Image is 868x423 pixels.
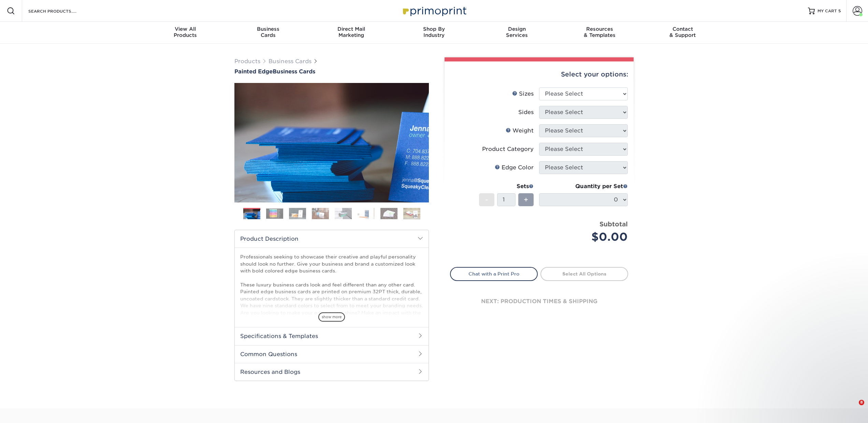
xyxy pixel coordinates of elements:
[859,400,864,405] span: 8
[335,208,352,220] img: Business Cards 05
[479,182,534,191] div: Sets
[544,229,628,245] div: $0.00
[234,68,429,75] a: Painted EdgeBusiness Cards
[558,26,641,38] div: & Templates
[450,267,538,281] a: Chat with a Print Pro
[310,26,393,38] div: Marketing
[235,327,429,345] h2: Specifications & Templates
[485,195,488,205] span: -
[838,9,841,13] span: 5
[524,195,528,205] span: +
[512,90,534,98] div: Sizes
[393,26,476,32] span: Shop By
[243,206,260,223] img: Business Cards 01
[234,58,260,65] a: Products
[318,312,345,322] span: show more
[641,26,724,38] div: & Support
[235,363,429,381] h2: Resources and Blogs
[358,208,375,220] img: Business Cards 06
[227,26,310,38] div: Cards
[393,22,476,44] a: Shop ByIndustry
[599,220,628,228] strong: Subtotal
[540,267,628,281] a: Select All Options
[403,208,420,220] img: Business Cards 08
[482,145,534,153] div: Product Category
[558,22,641,44] a: Resources& Templates
[495,164,534,172] div: Edge Color
[266,208,283,219] img: Business Cards 02
[144,26,227,32] span: View All
[475,26,558,38] div: Services
[845,400,861,416] iframe: Intercom live chat
[234,68,429,75] h1: Business Cards
[475,22,558,44] a: DesignServices
[558,26,641,32] span: Resources
[400,3,468,18] img: Primoprint
[450,61,628,87] div: Select your options:
[240,253,423,385] p: Professionals seeking to showcase their creative and playful personality should look no further. ...
[539,182,628,191] div: Quantity per Set
[144,26,227,38] div: Products
[312,208,329,220] img: Business Cards 04
[506,127,534,135] div: Weight
[310,22,393,44] a: Direct MailMarketing
[235,345,429,363] h2: Common Questions
[641,22,724,44] a: Contact& Support
[235,230,429,248] h2: Product Description
[475,26,558,32] span: Design
[269,58,312,65] a: Business Cards
[234,45,429,240] img: Painted Edge 01
[227,22,310,44] a: BusinessCards
[144,22,227,44] a: View AllProducts
[227,26,310,32] span: Business
[310,26,393,32] span: Direct Mail
[393,26,476,38] div: Industry
[518,108,534,116] div: Sides
[234,68,273,75] span: Painted Edge
[289,208,306,220] img: Business Cards 03
[818,8,837,14] span: MY CART
[28,7,94,15] input: SEARCH PRODUCTS.....
[380,208,397,220] img: Business Cards 07
[641,26,724,32] span: Contact
[450,281,628,322] div: next: production times & shipping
